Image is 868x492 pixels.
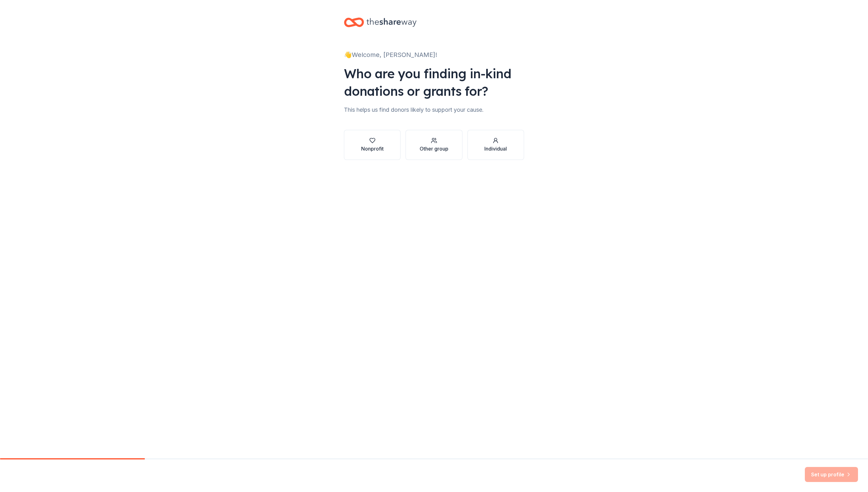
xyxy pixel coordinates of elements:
[420,145,448,152] div: Other group
[344,130,401,160] button: Nonprofit
[344,65,524,100] div: Who are you finding in-kind donations or grants for?
[344,105,524,115] div: This helps us find donors likely to support your cause.
[484,145,507,152] div: Individual
[361,145,384,152] div: Nonprofit
[344,50,524,60] div: 👋 Welcome, [PERSON_NAME]!
[406,130,462,160] button: Other group
[467,130,524,160] button: Individual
